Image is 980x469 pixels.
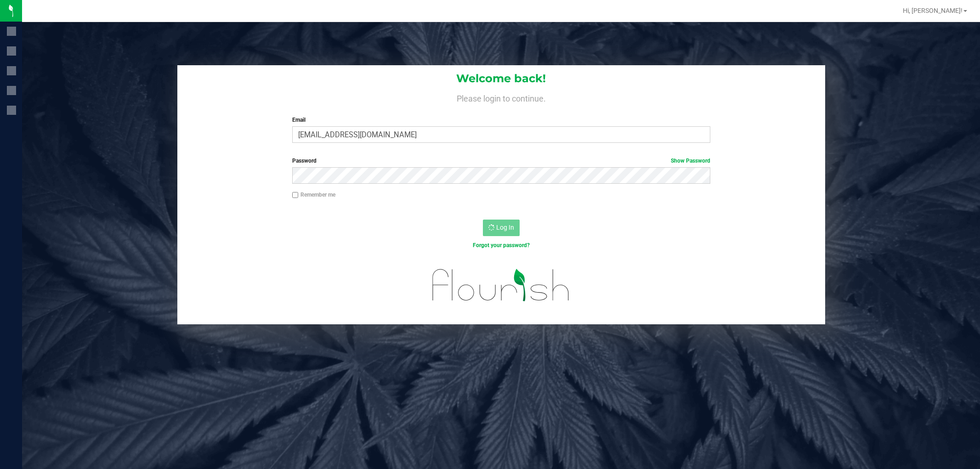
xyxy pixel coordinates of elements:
span: Log In [496,224,514,231]
button: Log In [483,220,520,236]
span: Hi, [PERSON_NAME]! [903,7,963,14]
label: Email [292,116,710,124]
a: Show Password [671,158,710,164]
input: Remember me [292,192,299,198]
img: flourish_logo.svg [420,259,582,311]
h4: Please login to continue. [177,92,825,103]
span: Password [292,158,317,164]
label: Remember me [292,191,335,199]
h1: Welcome back! [177,73,825,85]
a: Forgot your password? [473,242,530,249]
